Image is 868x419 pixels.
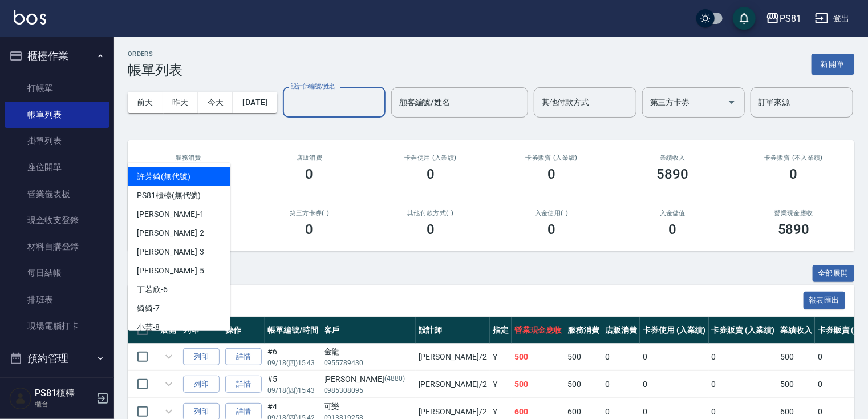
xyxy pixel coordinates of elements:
[640,317,709,344] th: 卡券使用 (入業績)
[222,317,265,344] th: 操作
[490,371,512,398] td: Y
[640,344,709,370] td: 0
[267,358,318,368] p: 09/18 (四) 15:43
[416,317,490,344] th: 設計師
[810,8,854,29] button: 登出
[812,54,854,75] button: 新開單
[141,295,804,307] span: 訂單列表
[324,358,413,368] p: 0955789430
[5,128,109,154] a: 掛單列表
[777,344,815,370] td: 500
[262,154,356,162] h2: 店販消費
[128,92,163,113] button: 前天
[512,344,565,370] td: 500
[306,166,314,182] h3: 0
[565,317,603,344] th: 服務消費
[512,371,565,398] td: 500
[812,58,854,69] a: 新開單
[233,92,277,113] button: [DATE]
[505,210,598,217] h2: 入金使用(-)
[35,388,93,399] h5: PS81櫃檯
[198,92,234,113] button: 今天
[324,385,413,396] p: 0985308095
[602,371,640,398] td: 0
[733,7,756,30] button: save
[657,166,689,182] h3: 5890
[626,210,719,217] h2: 入金儲值
[265,371,321,398] td: #5
[669,221,677,237] h3: 0
[324,401,413,413] div: 可樂
[709,344,778,370] td: 0
[512,317,565,344] th: 營業現金應收
[709,371,778,398] td: 0
[137,303,160,315] span: 綺綺 -7
[321,317,416,344] th: 客戶
[5,233,109,260] a: 材料自購登錄
[790,166,798,182] h3: 0
[137,284,168,296] span: 丁若欣 -6
[324,373,413,385] div: [PERSON_NAME]
[640,371,709,398] td: 0
[5,287,109,313] a: 排班表
[265,344,321,370] td: #6
[225,348,262,366] a: 詳情
[225,376,262,393] a: 詳情
[416,371,490,398] td: [PERSON_NAME] /2
[778,221,810,237] h3: 5890
[777,317,815,344] th: 業績收入
[626,154,719,162] h2: 業績收入
[427,166,435,182] h3: 0
[141,154,235,162] h3: 服務消費
[5,181,109,207] a: 營業儀表板
[291,82,335,91] label: 設計師編號/姓名
[128,62,182,78] h3: 帳單列表
[137,321,160,333] span: 小芸 -8
[709,317,778,344] th: 卡券販賣 (入業績)
[813,265,855,283] button: 全部展開
[384,210,477,217] h2: 其他付款方式(-)
[384,373,405,385] p: (4880)
[602,344,640,370] td: 0
[565,344,603,370] td: 500
[324,346,413,358] div: 金龍
[267,385,318,396] p: 09/18 (四) 15:43
[490,317,512,344] th: 指定
[804,292,846,309] button: 報表匯出
[183,348,220,366] button: 列印
[137,190,201,202] span: PS81櫃檯 (無代號)
[265,317,321,344] th: 帳單編號/時間
[5,41,109,71] button: 櫃檯作業
[5,260,109,286] a: 每日結帳
[5,313,109,339] a: 現場電腦打卡
[5,154,109,180] a: 座位開單
[306,221,314,237] h3: 0
[761,7,806,30] button: PS81
[547,166,555,182] h3: 0
[137,265,204,277] span: [PERSON_NAME] -5
[137,227,204,239] span: [PERSON_NAME] -2
[163,92,198,113] button: 昨天
[747,154,841,162] h2: 卡券販賣 (不入業績)
[416,344,490,370] td: [PERSON_NAME] /2
[780,11,801,26] div: PS81
[137,246,204,258] span: [PERSON_NAME] -3
[384,154,477,162] h2: 卡券使用 (入業績)
[565,371,603,398] td: 500
[747,210,841,217] h2: 營業現金應收
[5,344,109,373] button: 預約管理
[128,50,182,58] h2: ORDERS
[9,387,32,410] img: Person
[505,154,598,162] h2: 卡券販賣 (入業績)
[14,10,46,25] img: Logo
[5,75,109,102] a: 打帳單
[137,171,190,183] span: 許芳綺 (無代號)
[137,208,204,220] span: [PERSON_NAME] -1
[183,376,220,393] button: 列印
[262,210,356,217] h2: 第三方卡券(-)
[602,317,640,344] th: 店販消費
[5,373,109,403] button: 報表及分析
[804,295,846,305] a: 報表匯出
[35,399,93,409] p: 櫃台
[5,102,109,128] a: 帳單列表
